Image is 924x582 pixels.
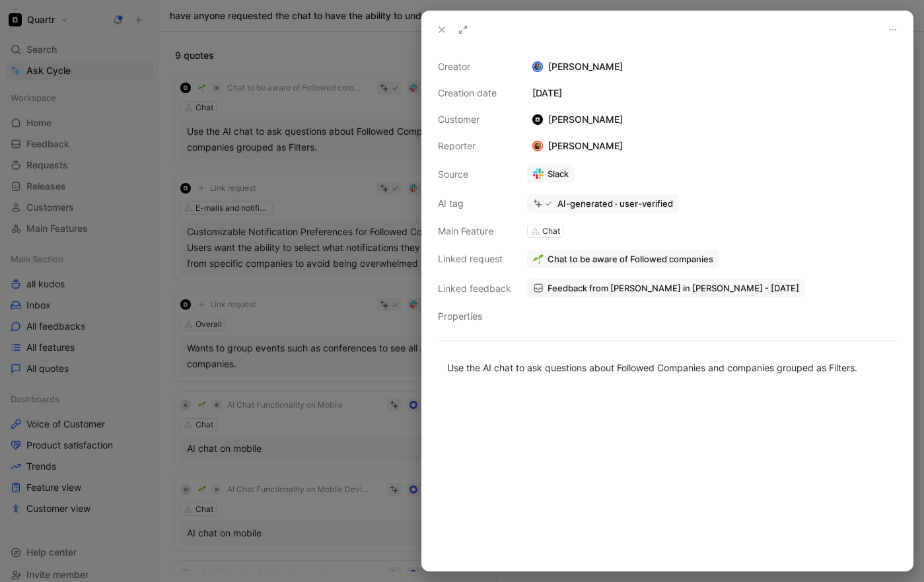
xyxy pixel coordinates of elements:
[527,250,719,268] button: 🌱Chat to be aware of Followed companies
[527,112,628,127] div: [PERSON_NAME]
[542,225,560,238] div: Chat
[527,85,897,101] div: [DATE]
[534,142,542,151] img: avatar
[438,196,511,211] div: AI tag
[534,63,542,71] img: avatar
[438,309,511,324] div: Properties
[438,166,511,182] div: Source
[548,253,713,265] span: Chat to be aware of Followed companies
[438,281,511,297] div: Linked feedback
[527,59,897,75] div: [PERSON_NAME]
[438,251,511,267] div: Linked request
[438,138,511,154] div: Reporter
[438,59,511,75] div: Creator
[532,114,543,125] img: logo
[527,279,805,297] a: Feedback from [PERSON_NAME] in [PERSON_NAME] - [DATE]
[548,282,799,294] span: Feedback from [PERSON_NAME] in [PERSON_NAME] - [DATE]
[438,223,511,239] div: Main Feature
[438,112,511,127] div: Customer
[447,361,888,375] div: Use the AI chat to ask questions about Followed Companies and companies grouped as Filters.
[557,198,673,209] div: AI-generated · user-verified
[438,85,511,101] div: Creation date
[527,164,575,183] a: Slack
[533,254,544,264] img: 🌱
[527,138,628,154] div: [PERSON_NAME]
